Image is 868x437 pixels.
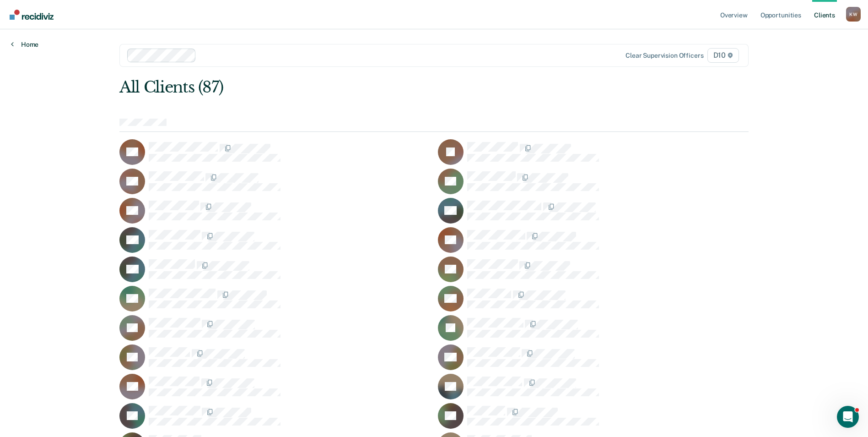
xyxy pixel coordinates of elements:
a: Home [11,40,38,49]
button: Profile dropdown button [846,7,861,22]
div: K W [846,7,861,22]
div: Clear supervision officers [625,52,703,60]
div: All Clients (87) [119,78,623,97]
span: D10 [707,48,739,63]
iframe: Intercom live chat [837,406,859,428]
img: Recidiviz [10,10,54,20]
